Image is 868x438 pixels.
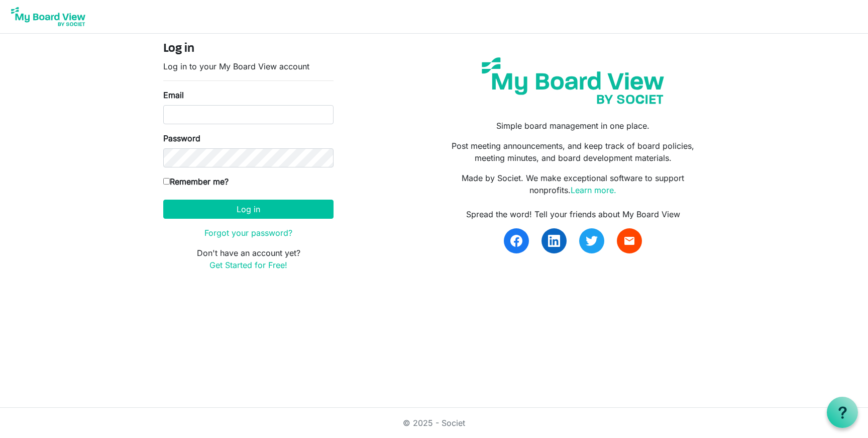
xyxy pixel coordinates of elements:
label: Password [163,132,200,144]
p: Simple board management in one place. [442,120,705,132]
a: email [617,228,642,253]
img: twitter.svg [586,235,598,247]
span: email [623,235,635,247]
div: Spread the word! Tell your friends about My Board View [442,208,705,220]
a: Forgot your password? [204,228,292,238]
a: Get Started for Free! [209,260,287,270]
p: Made by Societ. We make exceptional software to support nonprofits. [442,172,705,196]
p: Post meeting announcements, and keep track of board policies, meeting minutes, and board developm... [442,140,705,164]
p: Log in to your My Board View account [163,60,334,72]
input: Remember me? [163,178,170,185]
img: facebook.svg [510,235,522,247]
p: Don't have an account yet? [163,247,334,271]
img: linkedin.svg [548,235,560,247]
img: My Board View Logo [8,4,88,29]
label: Email [163,89,184,101]
a: © 2025 - Societ [403,418,465,428]
h4: Log in [163,42,334,56]
a: Learn more. [571,185,616,195]
label: Remember me? [163,176,229,188]
img: my-board-view-societ.svg [474,50,672,112]
button: Log in [163,200,334,219]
